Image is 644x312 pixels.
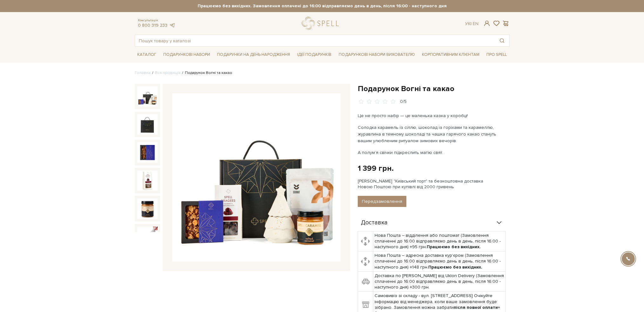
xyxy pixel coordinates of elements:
a: 0 800 319 233 [138,23,167,28]
td: Доставка по [PERSON_NAME] від Uklon Delivery (Замовлення сплаченні до 16:00 відправляємо день в д... [373,271,506,292]
button: Пошук товару у каталозі [495,35,509,46]
td: Нова Пошта – адресна доставка кур'єром (Замовлення сплаченні до 16:00 відправляємо день в день, п... [373,251,506,272]
img: Подарунок Вогні та какао [137,170,158,191]
a: Корпоративним клієнтам [419,49,482,60]
img: Подарунок Вогні та какао [137,198,158,219]
button: Передзамовлення [358,196,406,207]
img: Подарунок Вогні та какао [137,86,158,107]
h1: Подарунок Вогні та какао [358,84,510,94]
img: Подарунок Вогні та какао [137,227,158,247]
span: Консультація: [138,18,175,23]
a: Каталог [135,50,159,60]
p: А полум’я свічки підкреслить магію свят. [358,149,507,156]
a: Про Spell [484,50,509,60]
a: logo [302,17,342,30]
span: | [471,21,471,26]
a: telegram [169,23,175,28]
b: Працюємо без вихідних. [427,244,481,249]
div: Ук [465,21,478,27]
img: Подарунок Вогні та какао [137,142,158,163]
p: Солодка карамель із сіллю, шоколад із горіхами та карамеллю, журавлина в темному шоколаді та чашк... [358,124,507,144]
strong: Працюємо без вихідних. Замовлення оплачені до 16:00 відправляємо день в день, після 16:00 - насту... [135,3,510,9]
a: Вся продукція [155,70,180,75]
li: Подарунок Вогні та какао [180,70,232,76]
div: [PERSON_NAME] "Київський торт" та безкоштовна доставка Новою Поштою при купівлі від 2000 гривень [358,178,510,190]
img: Подарунок Вогні та какао [172,93,341,262]
div: 1 399 грн. [358,163,394,173]
span: Доставка [361,220,388,226]
b: після повної оплати [454,305,498,310]
div: 0/5 [400,99,407,105]
p: Це не просто набір — це маленька казка у коробці! [358,112,507,119]
td: Нова Пошта – відділення або поштомат (Замовлення сплаченні до 16:00 відправляємо день в день, піс... [373,231,506,251]
img: Подарунок Вогні та какао [137,114,158,135]
a: En [473,21,478,26]
a: Подарункові набори вихователю [336,49,417,60]
input: Пошук товару у каталозі [135,35,495,46]
b: Працюємо без вихідних. [428,264,482,270]
a: Ідеї подарунків [295,50,334,60]
a: Головна [135,70,151,75]
a: Подарункові набори [161,50,213,60]
a: Подарунки на День народження [214,50,293,60]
